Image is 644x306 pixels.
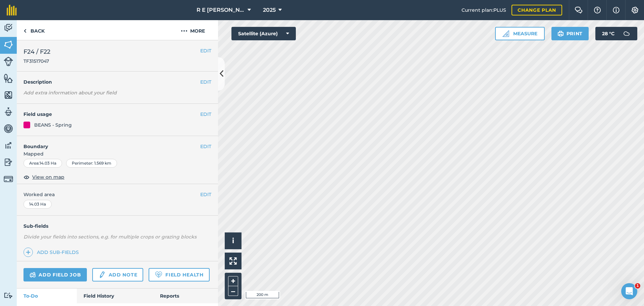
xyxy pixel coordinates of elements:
[23,111,200,118] h4: Field usage
[153,289,218,303] a: Reports
[502,30,509,37] img: Ruler icon
[4,40,13,50] img: svg+xml;base64,PHN2ZyB4bWxucz0iaHR0cDovL3d3dy53My5vcmcvMjAwMC9zdmciIHdpZHRoPSI1NiIgaGVpZ2h0PSI2MC...
[551,27,589,40] button: Print
[631,7,639,13] img: A cog icon
[23,173,64,181] button: View on map
[200,78,211,86] button: EDIT
[92,268,143,281] a: Add note
[149,268,209,281] a: Field Health
[197,6,245,14] span: R E [PERSON_NAME]
[4,124,13,134] img: svg+xml;base64,PD94bWwgdmVyc2lvbj0iMS4wIiBlbmNvZGluZz0idXRmLTgiPz4KPCEtLSBHZW5lcmF0b3I6IEFkb2JlIE...
[17,150,218,158] span: Mapped
[4,90,13,100] img: svg+xml;base64,PHN2ZyB4bWxucz0iaHR0cDovL3d3dy53My5vcmcvMjAwMC9zdmciIHdpZHRoPSI1NiIgaGVpZ2h0PSI2MC...
[4,23,13,33] img: svg+xml;base64,PD94bWwgdmVyc2lvbj0iMS4wIiBlbmNvZGluZz0idXRmLTgiPz4KPCEtLSBHZW5lcmF0b3I6IEFkb2JlIE...
[595,27,637,40] button: 28 °C
[602,27,614,40] span: 28 ° C
[30,271,36,279] img: svg+xml;base64,PD94bWwgdmVyc2lvbj0iMS4wIiBlbmNvZGluZz0idXRmLTgiPz4KPCEtLSBHZW5lcmF0b3I6IEFkb2JlIE...
[512,5,562,15] a: Change plan
[23,78,211,86] h4: Description
[77,289,153,303] a: Field History
[23,159,62,168] div: Area : 14.03 Ha
[4,73,13,83] img: svg+xml;base64,PHN2ZyB4bWxucz0iaHR0cDovL3d3dy53My5vcmcvMjAwMC9zdmciIHdpZHRoPSI1NiIgaGVpZ2h0PSI2MC...
[7,5,17,15] img: fieldmargin Logo
[23,47,50,56] span: F24 / F22
[4,57,13,66] img: svg+xml;base64,PD94bWwgdmVyc2lvbj0iMS4wIiBlbmNvZGluZz0idXRmLTgiPz4KPCEtLSBHZW5lcmF0b3I6IEFkb2JlIE...
[17,222,218,230] h4: Sub-fields
[32,173,64,181] span: View on map
[23,27,26,35] img: svg+xml;base64,PHN2ZyB4bWxucz0iaHR0cDovL3d3dy53My5vcmcvMjAwMC9zdmciIHdpZHRoPSI5IiBoZWlnaHQ9IjI0Ii...
[200,143,211,150] button: EDIT
[66,159,117,168] div: Perimeter : 1.569 km
[4,157,13,167] img: svg+xml;base64,PD94bWwgdmVyc2lvbj0iMS4wIiBlbmNvZGluZz0idXRmLTgiPz4KPCEtLSBHZW5lcmF0b3I6IEFkb2JlIE...
[17,136,200,150] h4: Boundary
[200,111,211,118] button: EDIT
[4,292,13,299] img: svg+xml;base64,PD94bWwgdmVyc2lvbj0iMS4wIiBlbmNvZGluZz0idXRmLTgiPz4KPCEtLSBHZW5lcmF0b3I6IEFkb2JlIE...
[98,271,106,279] img: svg+xml;base64,PD94bWwgdmVyc2lvbj0iMS4wIiBlbmNvZGluZz0idXRmLTgiPz4KPCEtLSBHZW5lcmF0b3I6IEFkb2JlIE...
[26,248,31,256] img: svg+xml;base64,PHN2ZyB4bWxucz0iaHR0cDovL3d3dy53My5vcmcvMjAwMC9zdmciIHdpZHRoPSIxNCIgaGVpZ2h0PSIyNC...
[4,140,13,150] img: svg+xml;base64,PD94bWwgdmVyc2lvbj0iMS4wIiBlbmNvZGluZz0idXRmLTgiPz4KPCEtLSBHZW5lcmF0b3I6IEFkb2JlIE...
[23,234,197,240] em: Divide your fields into sections, e.g. for multiple crops or grazing blocks
[4,174,13,184] img: svg+xml;base64,PD94bWwgdmVyc2lvbj0iMS4wIiBlbmNvZGluZz0idXRmLTgiPz4KPCEtLSBHZW5lcmF0b3I6IEFkb2JlIE...
[593,7,601,13] img: A question mark icon
[181,27,187,35] img: svg+xml;base64,PHN2ZyB4bWxucz0iaHR0cDovL3d3dy53My5vcmcvMjAwMC9zdmciIHdpZHRoPSIyMCIgaGVpZ2h0PSIyNC...
[200,191,211,198] button: EDIT
[228,286,238,296] button: –
[17,289,77,303] a: To-Do
[23,248,82,257] a: Add sub-fields
[225,232,241,249] button: i
[495,27,545,40] button: Measure
[231,27,296,40] button: Satellite (Azure)
[229,257,237,265] img: Four arrows, one pointing top left, one top right, one bottom right and the last bottom left
[23,191,211,198] span: Worked area
[23,200,52,209] div: 14.03 Ha
[23,173,30,181] img: svg+xml;base64,PHN2ZyB4bWxucz0iaHR0cDovL3d3dy53My5vcmcvMjAwMC9zdmciIHdpZHRoPSIxOCIgaGVpZ2h0PSIyNC...
[621,283,637,299] iframe: Intercom live chat
[23,90,117,96] em: Add extra information about your field
[620,27,633,40] img: svg+xml;base64,PD94bWwgdmVyc2lvbj0iMS4wIiBlbmNvZGluZz0idXRmLTgiPz4KPCEtLSBHZW5lcmF0b3I6IEFkb2JlIE...
[575,7,583,13] img: Two speech bubbles overlapping with the left bubble in the forefront
[4,107,13,117] img: svg+xml;base64,PD94bWwgdmVyc2lvbj0iMS4wIiBlbmNvZGluZz0idXRmLTgiPz4KPCEtLSBHZW5lcmF0b3I6IEFkb2JlIE...
[635,283,640,289] span: 1
[34,121,72,129] div: BEANS - Spring
[228,276,238,286] button: +
[557,30,564,38] img: svg+xml;base64,PHN2ZyB4bWxucz0iaHR0cDovL3d3dy53My5vcmcvMjAwMC9zdmciIHdpZHRoPSIxOSIgaGVpZ2h0PSIyNC...
[200,47,211,54] button: EDIT
[263,6,276,14] span: 2025
[613,6,620,14] img: svg+xml;base64,PHN2ZyB4bWxucz0iaHR0cDovL3d3dy53My5vcmcvMjAwMC9zdmciIHdpZHRoPSIxNyIgaGVpZ2h0PSIxNy...
[232,236,234,245] span: i
[23,58,50,64] span: TF31517047
[23,268,87,281] a: Add field job
[462,6,506,14] span: Current plan : PLUS
[17,20,51,40] a: Back
[168,20,218,40] button: More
